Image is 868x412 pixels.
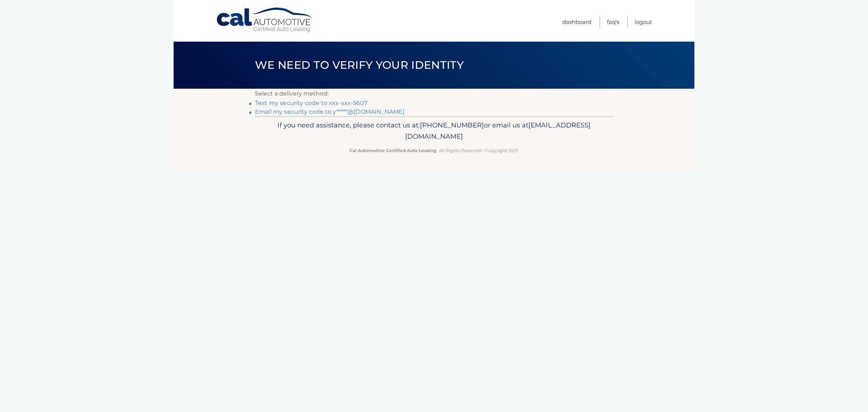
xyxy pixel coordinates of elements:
[255,100,367,106] a: Text my security code to xxx-xxx-5607
[216,7,314,33] a: Cal Automotive
[420,121,484,129] span: [PHONE_NUMBER]
[260,119,608,143] p: If you need assistance, please contact us at: or email us at
[349,148,436,153] strong: Cal Automotive Certified Auto Leasing
[260,147,608,154] p: - All Rights Reserved - Copyright 2025
[255,58,464,72] span: We need to verify your identity
[562,16,591,28] a: Dashboard
[635,16,652,28] a: Logout
[255,108,404,115] a: Email my security code to y*****@[DOMAIN_NAME]
[255,89,613,99] p: Select a delivery method:
[607,16,619,28] a: FAQ's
